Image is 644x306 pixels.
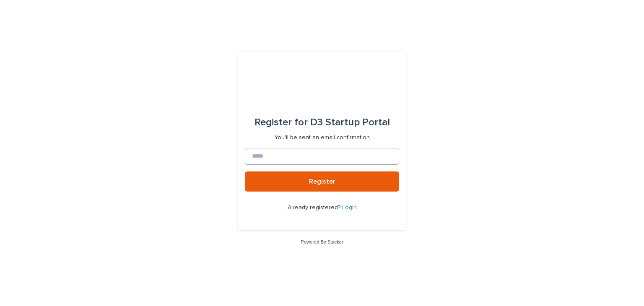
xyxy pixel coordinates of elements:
[288,205,342,210] span: Already registered?
[301,239,343,244] a: Powered By Stacker
[309,178,335,185] span: Register
[275,134,370,141] p: You'll be sent an email confirmation
[254,111,390,134] div: D3 Startup Portal
[342,205,357,210] a: Login
[245,171,399,192] button: Register
[295,72,350,97] img: q0dI35fxT46jIlCv2fcp
[254,117,308,127] span: Register for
